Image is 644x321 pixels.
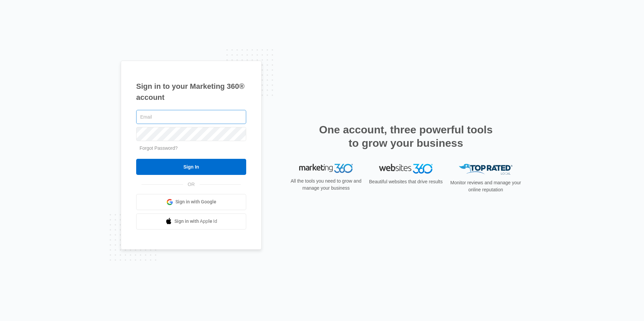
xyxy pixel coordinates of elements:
span: OR [183,181,200,188]
a: Forgot Password? [140,145,178,151]
p: All the tools you need to grow and manage your business [288,178,364,192]
span: Sign in with Google [175,198,216,205]
img: Top Rated Local [459,164,513,175]
span: Sign in with Apple Id [174,218,217,225]
h2: One account, three powerful tools to grow your business [317,123,495,150]
a: Sign in with Google [136,194,246,210]
p: Beautiful websites that drive results [368,178,443,185]
a: Sign in with Apple Id [136,213,246,230]
p: Monitor reviews and manage your online reputation [448,179,523,193]
input: Email [136,110,246,124]
img: Websites 360 [379,164,433,174]
img: Marketing 360 [299,164,353,173]
h1: Sign in to your Marketing 360® account [136,81,246,103]
input: Sign In [136,159,246,175]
